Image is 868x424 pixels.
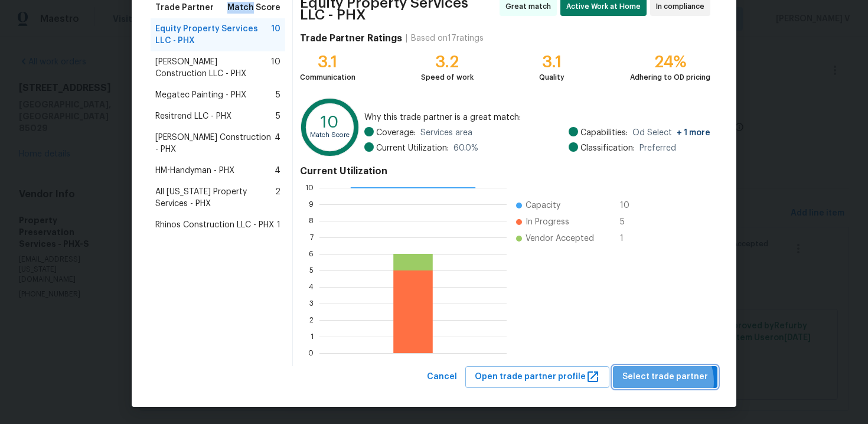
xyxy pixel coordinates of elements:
button: Open trade partner profile [465,366,609,388]
span: Megatec Painting - PHX [155,89,246,101]
span: 60.0 % [453,142,478,154]
span: + 1 more [677,129,710,137]
span: All [US_STATE] Property Services - PHX [155,186,275,210]
span: [PERSON_NAME] Construction LLC - PHX [155,56,271,80]
h4: Trade Partner Ratings [300,32,402,44]
text: 6 [309,250,314,257]
span: Trade Partner [155,2,214,14]
text: 0 [308,350,314,357]
span: Capacity [526,200,560,211]
text: 2 [309,317,314,324]
span: 1 [277,219,280,231]
text: 1 [311,333,314,340]
text: 7 [310,234,314,241]
span: 5 [276,110,280,122]
span: 4 [275,132,280,155]
span: 10 [271,23,280,47]
div: Communication [300,71,355,83]
span: Equity Property Services LLC - PHX [155,23,271,47]
span: Services area [420,127,472,139]
span: Why this trade partner is a great match: [364,112,710,123]
span: Coverage: [376,127,416,139]
span: Open trade partner profile [475,370,600,384]
div: 24% [630,56,710,68]
span: Current Utilization: [376,142,449,154]
span: In Progress [526,216,569,228]
span: Great match [505,1,556,12]
button: Cancel [422,366,462,388]
span: 2 [275,186,280,210]
text: 4 [309,283,314,291]
text: 3 [309,300,314,307]
span: Preferred [639,142,676,154]
span: 10 [620,200,639,211]
span: In compliance [656,1,709,12]
span: 5 [620,216,639,228]
div: Quality [539,71,564,83]
text: 10 [321,114,339,131]
div: Speed of work [421,71,474,83]
span: Cancel [427,370,457,384]
div: 3.1 [539,56,564,68]
span: 1 [620,233,639,244]
span: Capabilities: [580,127,628,139]
div: Adhering to OD pricing [630,71,710,83]
span: Od Select [632,127,710,139]
span: 10 [271,56,280,80]
span: Vendor Accepted [526,233,594,244]
h4: Current Utilization [300,165,710,177]
span: Resitrend LLC - PHX [155,110,231,122]
span: 4 [275,165,280,177]
span: [PERSON_NAME] Construction - PHX [155,132,275,155]
text: 9 [309,201,314,208]
button: Select trade partner [613,366,717,388]
div: 3.1 [300,56,355,68]
text: 8 [309,217,314,224]
text: 5 [309,267,314,274]
div: | [402,32,411,44]
span: Active Work at Home [566,1,645,12]
div: Based on 17 ratings [411,32,484,44]
span: Select trade partner [622,370,708,384]
div: 3.2 [421,56,474,68]
span: HM-Handyman - PHX [155,165,234,177]
text: 10 [305,184,314,191]
text: Match Score [310,132,350,138]
span: Match Score [227,2,280,14]
span: 5 [276,89,280,101]
span: Rhinos Construction LLC - PHX [155,219,274,231]
span: Classification: [580,142,635,154]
